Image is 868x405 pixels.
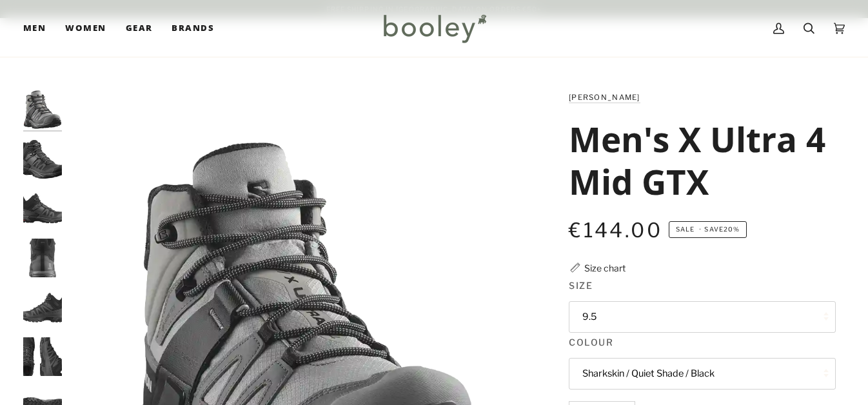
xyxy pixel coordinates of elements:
[696,226,704,233] em: •
[569,117,826,202] h1: Men's X Ultra 4 Mid GTX
[23,337,62,376] img: Salomon Men's X Ultra 4 Mid GTX Black / Magnet / Pearl Blue - Booley Galway
[724,226,740,233] span: 20%
[569,218,662,242] span: €144.00
[569,335,613,349] span: Colour
[569,301,836,333] button: 9.5
[126,22,153,35] span: Gear
[378,10,491,47] img: Booley
[23,239,62,277] img: Salomon Men's X Ultra 4 Mid GTX Black / Magnet / Pearl Blue - Booley Galway
[172,22,214,35] span: Brands
[676,226,695,233] span: Sale
[569,279,593,292] span: Size
[23,90,62,129] img: Salomon Men's X Ultra 4 Mid GTX Sharkskin / Quiet Shade / Black - Booley Galway
[23,288,62,327] img: Salomon Men's X Ultra 4 Mid GTX Black / Magnet / Pearl Blue - Booley Galway
[669,221,747,238] span: Save
[23,22,46,35] span: Men
[23,140,62,179] img: Salomon Men's X Ultra 4 Mid GTX Black / Magnet / Pearl Blue - Booley Galway
[65,22,106,35] span: Women
[569,93,640,102] a: [PERSON_NAME]
[584,261,626,275] div: Size chart
[23,189,62,228] img: Salomon Men's X Ultra 4 Mid GTX Black / Magnet / Pearl Blue - Booley Galway
[569,358,836,390] button: Sharkskin / Quiet Shade / Black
